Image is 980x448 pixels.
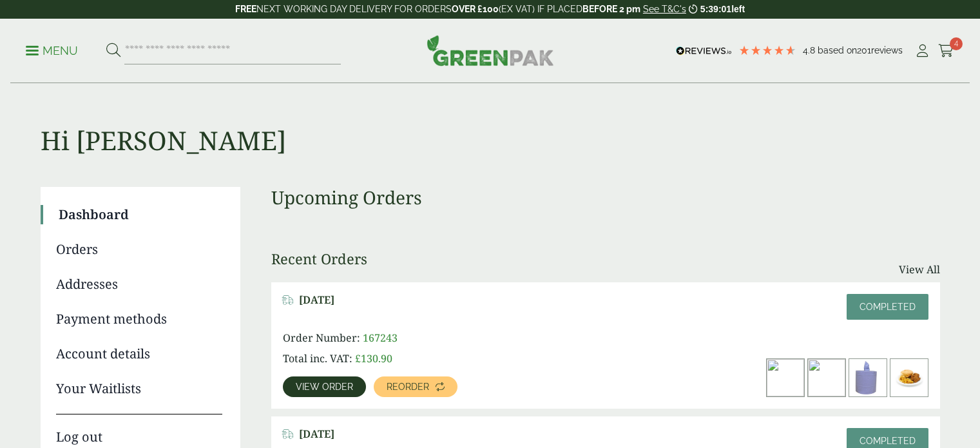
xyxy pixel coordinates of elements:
[808,359,845,396] img: 7inch-Paper-Plate-300x300.jpg
[700,4,731,14] span: 5:39:01
[56,240,222,259] a: Orders
[857,45,871,55] span: 201
[56,275,222,294] a: Addresses
[283,376,366,397] a: View order
[56,414,222,447] a: Log out
[56,379,222,398] a: Your Waitlists
[860,436,916,446] span: Completed
[643,4,686,14] a: See T&C's
[355,351,392,365] bdi: 130.90
[41,84,940,156] h1: Hi [PERSON_NAME]
[950,37,963,50] span: 4
[56,344,222,364] a: Account details
[582,4,640,14] strong: BEFORE 2 pm
[355,351,361,365] span: £
[427,35,554,66] img: GreenPak Supplies
[235,4,256,14] strong: FREE
[860,302,916,312] span: Completed
[271,250,367,267] h3: Recent Orders
[271,187,940,209] h3: Upcoming Orders
[363,331,398,345] span: 167243
[914,44,930,57] i: My Account
[56,309,222,329] a: Payment methods
[803,45,818,55] span: 4.8
[299,294,334,306] span: [DATE]
[452,4,499,14] strong: OVER £100
[26,43,78,56] a: Menu
[890,359,928,396] img: 2380013-Bagasse-Round-Tray-922-with-food-e1690801123517-300x196.jpg
[296,382,353,391] span: View order
[738,44,796,56] div: 4.79 Stars
[938,41,954,61] a: 4
[871,45,903,55] span: reviews
[59,205,222,224] a: Dashboard
[374,376,457,397] a: Reorder
[818,45,857,55] span: Based on
[676,46,732,55] img: REVIEWS.io
[899,262,940,277] a: View All
[938,44,954,57] i: Cart
[731,4,745,14] span: left
[299,428,334,440] span: [DATE]
[767,359,804,396] img: 12oz_black_a-300x200.jpg
[283,331,360,345] span: Order Number:
[387,382,429,391] span: Reorder
[283,351,352,365] span: Total inc. VAT:
[26,43,78,59] p: Menu
[849,359,887,396] img: 3630017-2-Ply-Blue-Centre-Feed-104m-1-300x391.jpg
